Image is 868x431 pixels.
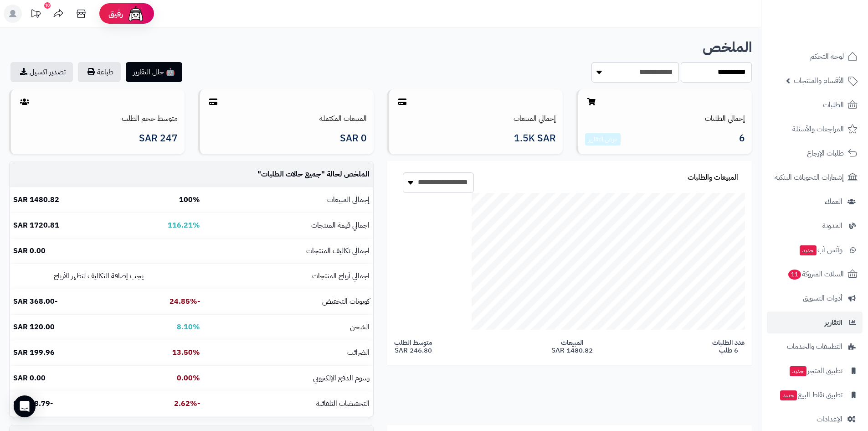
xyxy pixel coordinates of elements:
div: 10 [44,2,51,9]
td: اجمالي قيمة المنتجات [204,213,373,238]
b: 8.10% [177,322,200,332]
a: أدوات التسويق [767,287,863,309]
span: جديد [780,390,797,400]
b: 199.96 SAR [13,347,55,358]
span: 0 SAR [340,133,367,144]
b: 1720.81 SAR [13,220,59,231]
b: -368.00 SAR [13,296,57,307]
td: رسوم الدفع الإلكتروني [204,366,373,391]
a: تطبيق نقاط البيعجديد [767,384,863,406]
span: 11 [788,270,801,280]
td: إجمالي المبيعات [204,187,373,213]
a: المراجعات والأسئلة [767,118,863,140]
td: اجمالي أرباح المنتجات [204,264,373,289]
span: 1.5K SAR [514,133,556,144]
span: متوسط الطلب 246.80 SAR [394,339,432,354]
span: أدوات التسويق [803,292,842,305]
div: Open Intercom Messenger [14,395,36,417]
a: المبيعات المكتملة [319,113,367,124]
img: ai-face.png [127,5,145,23]
span: إشعارات التحويلات البنكية [775,171,844,184]
td: الضرائب [204,340,373,365]
span: المبيعات 1480.82 SAR [551,339,593,354]
span: تطبيق المتجر [789,364,842,377]
b: 100% [179,194,200,205]
b: 0.00 SAR [13,245,46,256]
a: الطلبات [767,94,863,116]
b: 116.21% [168,220,200,231]
button: 🤖 حلل التقارير [126,62,182,82]
b: -38.79 SAR [13,398,53,409]
b: 120.00 SAR [13,322,55,332]
span: الطلبات [823,99,844,111]
span: الأقسام والمنتجات [794,74,844,87]
span: التطبيقات والخدمات [787,340,842,353]
a: إجمالي الطلبات [705,113,745,124]
span: السلات المتروكة [787,268,844,280]
small: يجب إضافة التكاليف لتظهر الأرباح [54,270,144,281]
a: العملاء [767,191,863,213]
b: الملخص [703,36,752,58]
b: -24.85% [169,296,200,307]
a: تحديثات المنصة [24,5,47,25]
a: التقارير [767,312,863,333]
span: رفيق [108,8,123,19]
a: لوحة التحكم [767,46,863,68]
a: وآتس آبجديد [767,239,863,261]
span: جديد [800,245,817,255]
span: تطبيق نقاط البيع [779,389,842,401]
a: تصدير اكسيل [10,62,73,82]
span: جميع حالات الطلبات [261,169,321,180]
td: التخفيضات التلقائية [204,391,373,416]
a: السلات المتروكة11 [767,263,863,285]
b: 1480.82 SAR [13,194,59,205]
b: 0.00% [177,373,200,384]
a: المدونة [767,215,863,237]
td: كوبونات التخفيض [204,289,373,314]
td: اجمالي تكاليف المنتجات [204,239,373,264]
span: عدد الطلبات 6 طلب [712,339,745,354]
span: 247 SAR [139,133,178,144]
a: عرض التقارير [588,135,617,144]
span: التقارير [825,316,842,329]
span: 6 [739,133,745,146]
button: طباعة [78,62,121,82]
b: 13.50% [172,347,200,358]
a: الإعدادات [767,408,863,430]
b: -2.62% [174,398,200,409]
td: الملخص لحالة " " [204,162,373,187]
span: طلبات الإرجاع [807,147,844,160]
td: الشحن [204,315,373,340]
b: 0.00 SAR [13,373,46,384]
span: المدونة [822,219,842,232]
a: إجمالي المبيعات [514,113,556,124]
h3: المبيعات والطلبات [688,174,738,182]
span: المراجعات والأسئلة [792,123,844,135]
span: وآتس آب [799,244,842,256]
a: تطبيق المتجرجديد [767,360,863,382]
a: متوسط حجم الطلب [122,113,178,124]
a: التطبيقات والخدمات [767,336,863,358]
span: لوحة التحكم [810,50,844,63]
span: الإعدادات [817,413,842,426]
span: جديد [790,366,806,376]
a: إشعارات التحويلات البنكية [767,166,863,188]
span: العملاء [825,195,842,208]
a: طلبات الإرجاع [767,142,863,164]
